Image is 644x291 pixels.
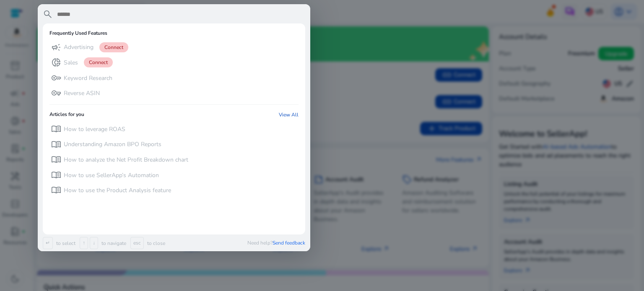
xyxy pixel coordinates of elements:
p: Keyword Research [64,74,112,82]
span: key [51,73,61,83]
span: Send feedback [273,239,305,246]
p: Need help? [247,239,305,246]
span: vpn_key [51,88,61,98]
p: to close [145,240,165,247]
p: Advertising [64,43,93,52]
span: menu_book [51,155,61,165]
span: Connect [84,57,113,67]
h6: Frequently Used Features [49,30,107,36]
h6: Articles for you [49,111,84,118]
span: menu_book [51,170,61,180]
p: How to use SellerApp’s Automation [64,171,159,180]
p: How to leverage ROAS [64,125,125,134]
span: ↓ [90,237,98,249]
p: to navigate [100,240,126,247]
span: ↵ [43,237,53,249]
p: How to use the Product Analysis feature [64,186,171,195]
p: Understanding Amazon BPO Reports [64,140,161,149]
span: menu_book [51,124,61,134]
p: to select [55,240,75,247]
span: menu_book [51,139,61,149]
p: Reverse ASIN [64,89,100,98]
span: campaign [51,42,61,52]
p: How to analyze the Net Profit Breakdown chart [64,156,188,164]
span: ↑ [80,237,88,249]
a: View All [279,111,299,118]
span: search [43,9,53,19]
span: Connect [99,42,128,52]
span: donut_small [51,57,61,67]
p: Sales [64,59,78,67]
span: menu_book [51,185,61,195]
span: esc [130,237,144,249]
